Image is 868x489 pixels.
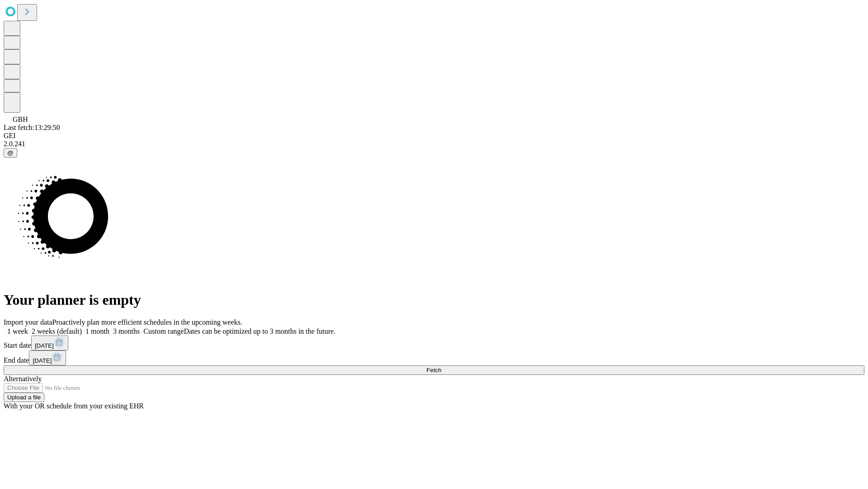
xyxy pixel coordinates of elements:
[113,327,140,335] span: 3 months
[4,124,60,131] span: Last fetch: 13:29:50
[4,350,864,365] div: End date
[4,393,44,402] button: Upload a file
[4,318,52,326] span: Import your data
[4,365,864,375] button: Fetch
[29,350,66,365] button: [DATE]
[7,327,28,335] span: 1 week
[4,140,864,148] div: 2.0.241
[32,327,82,335] span: 2 weeks (default)
[7,149,14,156] span: @
[4,148,17,158] button: @
[52,318,242,326] span: Proactively plan more efficient schedules in the upcoming weeks.
[4,132,864,140] div: GEI
[35,342,54,349] span: [DATE]
[13,115,28,123] span: GBH
[85,327,109,335] span: 1 month
[33,357,52,364] span: [DATE]
[4,402,144,410] span: With your OR schedule from your existing EHR
[426,367,441,374] span: Fetch
[4,292,864,308] h1: Your planner is empty
[4,336,864,350] div: Start date
[4,375,42,383] span: Alternatively
[143,327,184,335] span: Custom range
[31,336,68,350] button: [DATE]
[184,327,335,335] span: Dates can be optimized up to 3 months in the future.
